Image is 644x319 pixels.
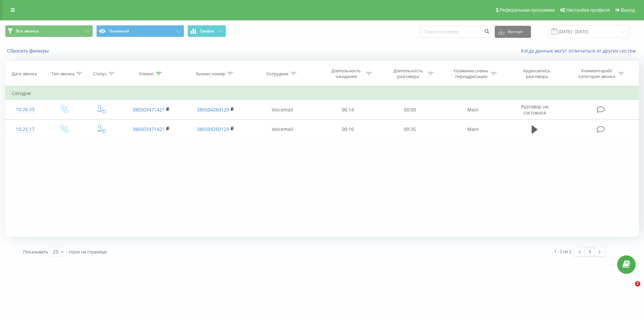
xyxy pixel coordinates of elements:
span: Выход [621,7,635,13]
td: 00:00 [379,100,440,119]
div: Дата звонка [12,71,37,77]
div: 1 - 2 из 2 [554,248,571,255]
div: Аудиозапись разговора [515,68,559,79]
button: Сбросить фильтры [5,48,52,54]
div: 10:26:23 [12,103,38,116]
div: Бизнес номер [196,71,225,77]
div: Статус [93,71,107,77]
td: Voicemail [248,119,317,139]
div: Сотрудник [266,71,289,77]
div: Длительность ожидания [328,68,364,79]
a: 1 [585,247,595,256]
a: 380503471421 [132,126,165,132]
span: строк на странице [68,249,107,255]
td: Main [441,100,505,119]
div: 10:25:17 [12,123,38,136]
button: Все звонки [5,25,93,37]
span: Показывать [23,249,48,255]
a: Когда данные могут отличаться от других систем [521,48,639,54]
td: 00:16 [317,119,379,139]
a: 380504260129 [197,106,229,113]
td: 00:35 [379,119,440,139]
span: Разговор не состоялся [521,103,549,116]
button: Экспорт [495,26,531,38]
td: Voicemail [248,100,317,119]
div: Название схемы переадресации [453,68,489,79]
a: 380503471421 [132,106,165,113]
span: Настройки профиля [566,7,610,13]
a: 380504260129 [197,126,229,132]
td: Сегодня [5,87,639,100]
div: Длительность разговора [390,68,426,79]
td: 00:14 [317,100,379,119]
td: Main [441,119,505,139]
iframe: Intercom live chat [621,281,637,297]
button: Основной [96,25,184,37]
button: График [187,25,226,37]
span: Все звонки [16,28,39,34]
span: 1 [635,281,640,287]
input: Поиск по номеру [420,26,491,38]
div: 25 [53,248,58,255]
div: Клиент [139,71,154,77]
span: Реферальная программа [499,7,554,13]
span: График [200,29,215,33]
div: Тип звонка [51,71,74,77]
div: Комментарий/категория звонка [577,68,616,79]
